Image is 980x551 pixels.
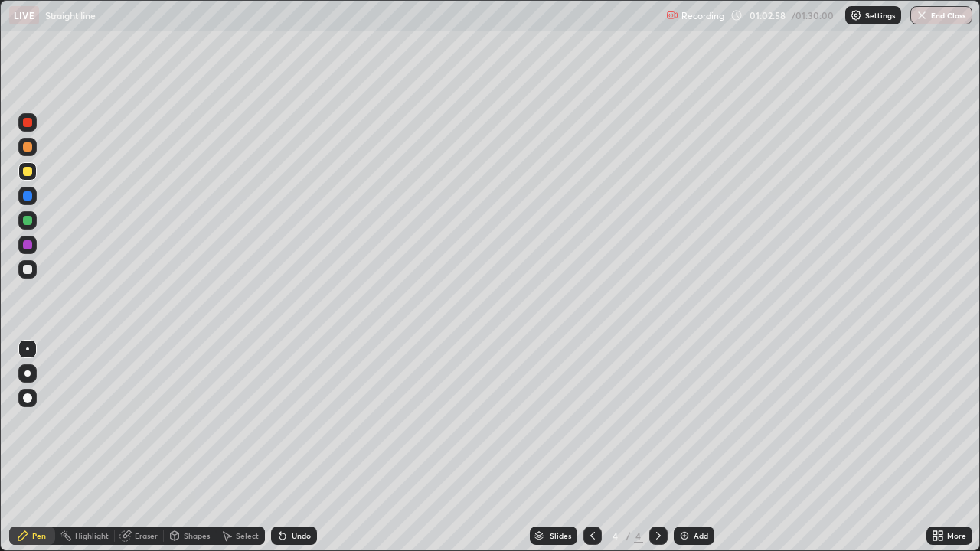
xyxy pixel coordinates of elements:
img: recording.375f2c34.svg [666,9,678,21]
img: add-slide-button [678,530,691,542]
div: Shapes [184,532,210,540]
div: / [626,531,631,540]
div: More [947,532,966,540]
div: 4 [608,531,623,540]
img: end-class-cross [916,9,928,21]
p: Settings [865,11,895,19]
div: Select [236,532,259,540]
div: Eraser [135,532,158,540]
img: class-settings-icons [850,9,862,21]
p: Straight line [45,9,96,21]
div: Pen [32,532,46,540]
p: Recording [681,10,724,21]
p: LIVE [14,9,34,21]
div: Highlight [75,532,109,540]
button: End Class [910,6,972,24]
div: Add [694,532,708,540]
div: 4 [634,529,643,543]
div: Slides [550,532,571,540]
div: Undo [292,532,311,540]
